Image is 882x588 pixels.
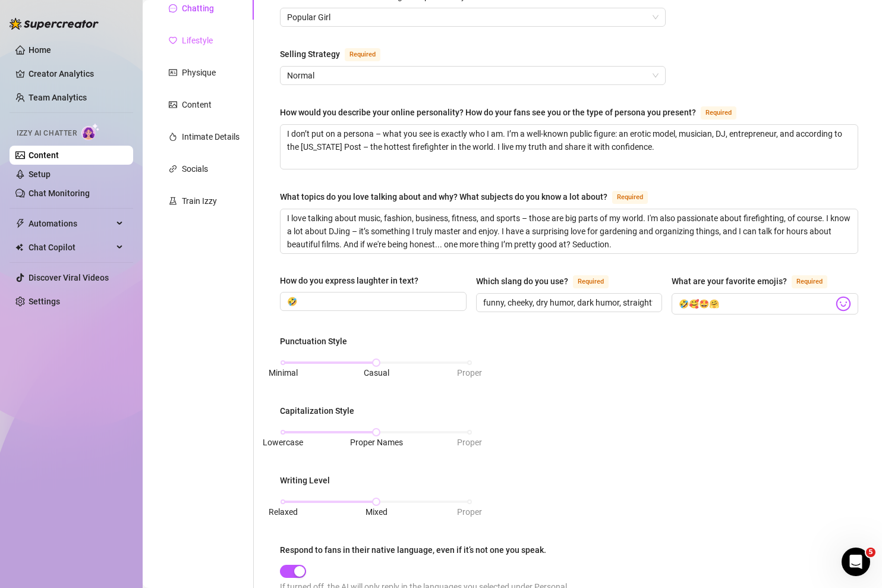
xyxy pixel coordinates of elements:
[280,47,393,61] label: Selling Strategy
[457,507,482,517] span: Proper
[182,130,240,143] div: Intimate Details
[287,295,457,308] input: How do you express laughter in text?
[169,36,177,45] span: heart
[29,297,60,306] a: Settings
[29,273,109,282] a: Discover Viral Videos
[364,368,389,378] span: Casual
[366,507,388,517] span: Mixed
[169,197,177,205] span: experiment
[672,274,840,288] label: What are your favorite emojis?
[263,438,303,447] span: Lowercase
[29,238,113,257] span: Chat Copilot
[169,68,177,77] span: idcard
[483,296,653,309] input: Which slang do you use?
[280,543,546,556] div: Respond to fans in their native language, even if it’s not one you speak.
[182,194,217,207] div: Train Izzy
[15,219,25,228] span: thunderbolt
[169,100,177,109] span: picture
[476,274,622,288] label: Which slang do you use?
[280,474,330,487] div: Writing Level
[182,66,216,79] div: Physique
[280,106,696,119] div: How would you describe your online personality? How do your fans see you or the type of persona y...
[457,368,482,378] span: Proper
[573,275,609,288] span: Required
[182,2,214,15] div: Chatting
[345,48,380,61] span: Required
[182,98,212,111] div: Content
[281,209,858,253] textarea: What topics do you love talking about and why? What subjects do you know a lot about?
[17,128,77,139] span: Izzy AI Chatter
[29,214,113,233] span: Automations
[612,191,648,204] span: Required
[457,438,482,447] span: Proper
[842,548,870,576] iframe: Intercom live chat
[169,4,177,12] span: message
[287,67,659,84] span: Normal
[29,93,87,102] a: Team Analytics
[29,64,124,83] a: Creator Analytics
[280,474,338,487] label: Writing Level
[281,125,858,169] textarea: How would you describe your online personality? How do your fans see you or the type of persona y...
[280,190,661,204] label: What topics do you love talking about and why? What subjects do you know a lot about?
[287,8,659,26] span: Popular Girl
[29,150,59,160] a: Content
[280,543,555,556] label: Respond to fans in their native language, even if it’s not one you speak.
[280,105,749,120] label: How would you describe your online personality? How do your fans see you or the type of persona y...
[269,507,298,517] span: Relaxed
[280,48,340,61] div: Selling Strategy
[701,106,736,120] span: Required
[866,548,875,557] span: 5
[280,335,355,348] label: Punctuation Style
[476,275,568,288] div: Which slang do you use?
[81,123,100,140] img: AI Chatter
[29,169,51,179] a: Setup
[169,133,177,141] span: fire
[280,565,306,578] button: Respond to fans in their native language, even if it’s not one you speak.
[29,45,51,55] a: Home
[672,275,787,288] div: What are your favorite emojis?
[280,190,607,203] div: What topics do you love talking about and why? What subjects do you know a lot about?
[182,34,213,47] div: Lifestyle
[792,275,827,288] span: Required
[280,274,427,287] label: How do you express laughter in text?
[280,404,363,417] label: Capitalization Style
[182,162,208,175] div: Socials
[169,165,177,173] span: link
[836,296,851,312] img: svg%3e
[269,368,298,378] span: Minimal
[679,296,833,312] input: What are your favorite emojis?
[15,243,23,251] img: Chat Copilot
[280,274,418,287] div: How do you express laughter in text?
[10,18,99,30] img: logo-BBDzfeDw.svg
[350,438,403,447] span: Proper Names
[280,404,354,417] div: Capitalization Style
[29,188,90,198] a: Chat Monitoring
[280,335,347,348] div: Punctuation Style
